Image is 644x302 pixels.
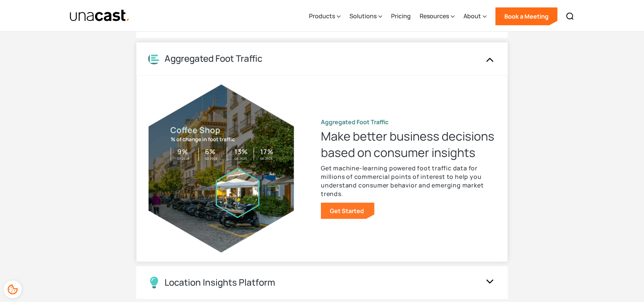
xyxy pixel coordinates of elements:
[149,84,294,253] img: visualization with the image of the city of the Location Analytics
[4,280,22,298] div: Cookie Preferences
[420,1,455,32] div: Resources
[309,1,341,32] div: Products
[321,118,388,126] strong: Aggregated Foot Traffic
[464,1,487,32] div: About
[165,277,275,288] div: Location Insights Platform
[165,53,262,64] div: Aggregated Foot Traffic
[321,128,495,161] h3: Make better business decisions based on consumer insights
[148,277,160,289] img: Location Insights Platform icon
[495,7,557,25] a: Book a Meeting
[391,1,411,32] a: Pricing
[148,53,160,65] img: Location Analytics icon
[321,203,374,219] a: Get Started
[349,1,382,32] div: Solutions
[349,12,377,20] div: Solutions
[464,12,481,20] div: About
[321,164,495,198] p: Get machine-learning powered foot traffic data for millions of commercial points of interest to h...
[420,12,449,20] div: Resources
[69,9,130,22] img: Unacast text logo
[566,12,575,21] img: Search icon
[69,9,130,22] a: home
[309,12,335,20] div: Products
